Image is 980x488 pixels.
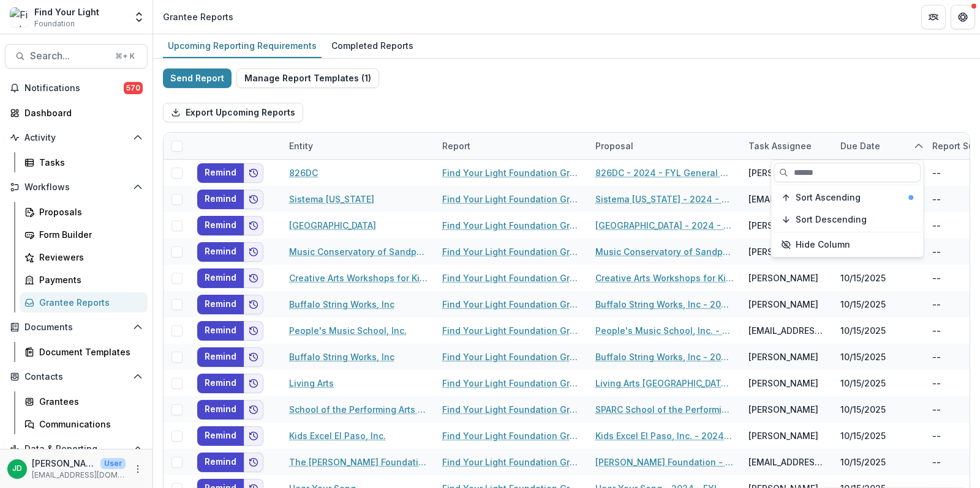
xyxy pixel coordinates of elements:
a: Buffalo String Works, Inc - 2024-25 - Find Your Light Foundation Request for Proposal [595,350,734,363]
button: Add to friends [244,190,263,209]
a: [PERSON_NAME] Foundation - 2024 - FYL General Grant Application [595,456,734,468]
div: Entity [282,139,320,152]
button: Open Contacts [5,367,148,386]
div: -- [932,350,941,363]
span: Search... [30,50,108,62]
button: Open Data & Reporting [5,439,148,459]
a: People's Music School, Inc. - 2024 - FYL General Grant Application [595,324,734,337]
div: -- [932,324,941,337]
a: Find Your Light Foundation Grant Report [442,298,581,311]
div: Document Templates [39,346,138,358]
button: Remind [197,190,244,209]
button: Remind [197,374,244,393]
button: Add to friends [244,268,263,288]
a: Document Templates [20,342,148,362]
div: -- [932,403,941,416]
div: 10/15/2025 [833,396,925,423]
a: Upcoming Reporting Requirements [163,34,322,58]
div: Task Assignee [741,133,833,159]
button: Add to friends [244,400,263,420]
img: Find Your Light [10,7,29,27]
a: Grantee Reports [20,292,148,312]
div: 10/15/2025 [833,370,925,396]
button: Add to friends [244,453,263,472]
a: Living Arts [GEOGRAPHIC_DATA] - 2024-25 - Find Your Light Foundation Request for Proposal [595,377,734,390]
button: Remind [197,400,244,420]
button: More [130,462,145,476]
div: 10/15/2025 [833,449,925,475]
a: Find Your Light Foundation Grant Report [442,324,581,337]
div: Grantees [39,395,138,408]
div: Proposals [39,205,138,218]
button: Remind [197,242,244,262]
p: User [100,458,126,469]
a: Find Your Light Foundation Grant Report [442,377,581,390]
div: [PERSON_NAME] [748,350,818,363]
a: [GEOGRAPHIC_DATA] [289,219,376,232]
a: Kids Excel El Paso, Inc. - 2024 - FYL General Grant Application [595,429,734,442]
a: Grantees [20,391,148,412]
a: Find Your Light Foundation Grant Report [442,403,581,416]
div: Upcoming Reporting Requirements [163,37,322,54]
div: Dashboard [24,106,138,119]
span: Sort Descending [796,215,867,225]
button: Open Documents [5,317,148,337]
div: -- [932,245,941,258]
a: Buffalo String Works, Inc - 2024-25 - Find Your Light Foundation Request for Proposal [595,298,734,311]
div: Tasks [39,156,138,169]
div: Jeffrey Dollinger [12,465,22,473]
svg: sorted ascending [914,141,924,151]
div: Due Date [833,139,888,152]
button: Add to friends [244,216,263,235]
button: Notifications570 [5,78,148,98]
p: [EMAIL_ADDRESS][DOMAIN_NAME] [32,470,126,481]
a: Payments [20,270,148,290]
a: Sistema [US_STATE] - 2024 - FYL General Grant Application [595,193,734,205]
div: Proposal [588,133,741,159]
button: Get Help [951,5,975,29]
div: Task Assignee [741,139,819,152]
a: Tasks [20,152,148,172]
button: Remind [197,163,244,183]
div: Report [435,139,478,152]
a: SPARC School of the Performing Arts in the Richmond Community - 2024-25 - Find Your Light Foundat... [595,403,734,416]
button: Remind [197,295,244,314]
a: Find Your Light Foundation Grant Report [442,193,581,205]
button: Open Activity [5,128,148,147]
div: Completed Reports [326,37,418,54]
div: [PERSON_NAME] [748,403,818,416]
button: Manage Report Templates (1) [236,68,379,88]
div: 10/15/2025 [833,291,925,317]
div: [EMAIL_ADDRESS][DOMAIN_NAME] [748,193,826,205]
a: 826DC [289,166,318,179]
a: Find Your Light Foundation Grant Report [442,166,581,179]
span: Workflows [24,182,128,193]
button: Remind [197,347,244,367]
button: Add to friends [244,163,263,183]
a: Reviewers [20,247,148,267]
div: [PERSON_NAME] Pred [PERSON_NAME] [748,166,826,179]
span: Activity [24,133,128,143]
div: ⌘ + K [113,50,137,63]
span: Documents [24,322,128,333]
a: The [PERSON_NAME] Foundation [289,456,428,468]
div: Find Your Light [34,6,99,18]
div: Entity [282,133,435,159]
div: 10/15/2025 [833,265,925,291]
button: Export Upcoming Reports [163,103,303,122]
a: Kids Excel El Paso, Inc. [289,429,386,442]
button: Remind [197,321,244,341]
button: Remind [197,426,244,446]
a: Find Your Light Foundation Grant Report [442,456,581,468]
button: Add to friends [244,426,263,446]
a: Buffalo String Works, Inc [289,298,394,311]
div: Due Date [833,133,925,159]
p: [PERSON_NAME] [32,457,96,470]
a: Find Your Light Foundation Grant Report [442,429,581,442]
button: Add to friends [244,347,263,367]
a: School of the Performing Arts in the [GEOGRAPHIC_DATA] (SPARC) [289,403,428,416]
div: [PERSON_NAME] [748,272,818,284]
button: Add to friends [244,321,263,341]
a: 826DC - 2024 - FYL General Grant Application [595,166,734,179]
div: [EMAIL_ADDRESS][DOMAIN_NAME] [748,456,826,468]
